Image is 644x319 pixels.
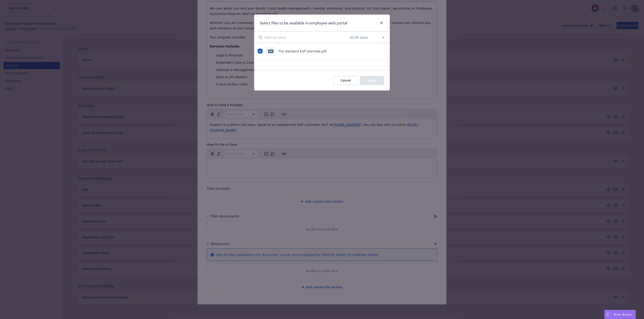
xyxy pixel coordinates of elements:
div: Drag to move [605,310,610,319]
h1: Select files to be available in employee web portal [260,20,347,26]
button: preview file [382,49,386,54]
button: Cancel [333,76,358,85]
button: Nova Assist [605,310,636,319]
a: close [379,20,384,26]
button: download file [375,49,378,54]
span: pdf [268,49,274,53]
input: Filter by name [264,32,349,43]
span: Nova Assist [614,312,632,316]
svg: Search [259,35,262,39]
span: The Standard EAP Overview.pdf [278,49,327,53]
